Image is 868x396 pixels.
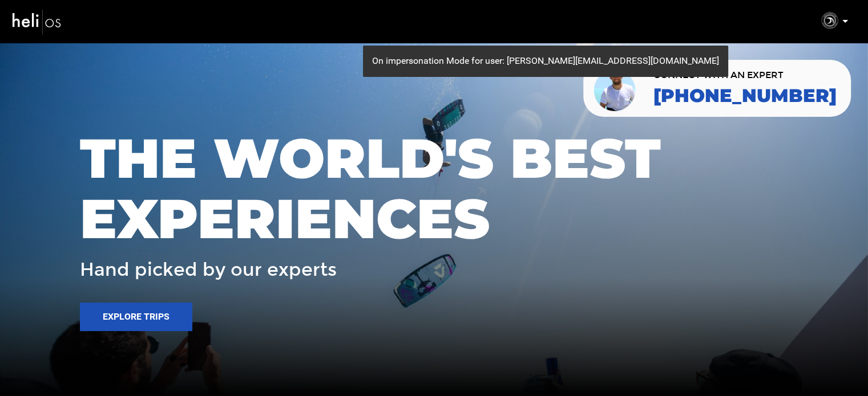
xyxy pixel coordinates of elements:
img: contact our team [592,64,639,112]
span: CONNECT WITH AN EXPERT [653,71,837,80]
span: Hand picked by our experts [80,260,337,280]
button: Explore Trips [80,303,192,331]
span: THE WORLD'S BEST EXPERIENCES [80,128,788,248]
img: heli-logo [11,6,63,36]
img: img_4d0957deaf8e217ec766a4d3a2ecc550.png [821,12,838,29]
a: [PHONE_NUMBER] [653,85,837,106]
div: On impersonation Mode for user: [PERSON_NAME][EMAIL_ADDRESS][DOMAIN_NAME] [363,46,728,77]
